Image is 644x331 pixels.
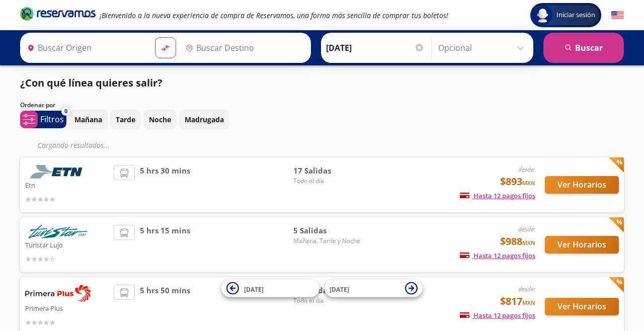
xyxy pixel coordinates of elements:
[325,280,423,297] button: [DATE]
[20,75,163,91] p: ¿Con qué línea quieres salir?
[100,11,448,20] em: ¡Bienvenido a la nueva experiencia de compra de Reservamos, una forma más sencilla de comprar tus...
[518,225,535,233] em: desde:
[20,6,96,24] a: Brand Logo
[140,285,190,328] span: 5 hrs 50 mins
[182,35,305,60] input: Buscar Destino
[64,107,67,116] span: 0
[25,165,91,179] img: Etn
[25,179,109,191] p: Etn
[143,110,177,129] button: Noche
[25,285,91,302] img: Primera Plus
[25,225,91,238] img: Turistar Lujo
[545,236,619,254] button: Ver Horarios
[545,176,619,194] button: Ver Horarios
[460,191,535,200] span: Hasta 12 pagos fijos
[330,285,349,293] span: [DATE]
[293,165,364,177] span: 17 Salidas
[543,33,624,63] button: Buscar
[25,238,109,251] p: Turistar Lujo
[522,239,535,246] small: MXN
[20,101,55,110] p: Ordenar por
[38,140,110,150] em: Cargando resultados ...
[293,296,364,305] span: Todo el día
[552,10,599,20] span: Iniciar sesión
[69,110,108,129] button: Mañana
[116,114,135,125] p: Tarde
[221,280,319,297] button: [DATE]
[74,114,102,125] p: Mañana
[20,111,66,128] button: 0Filtros
[326,35,425,60] input: Elegir Fecha
[460,251,535,260] span: Hasta 12 pagos fijos
[522,179,535,187] small: MXN
[140,225,190,265] span: 5 hrs 15 mins
[611,9,624,22] button: English
[40,113,64,125] p: Filtros
[500,174,535,189] span: $893
[293,236,364,245] span: Mañana, Tarde y Noche
[23,35,147,60] input: Buscar Origen
[20,6,96,21] i: Brand Logo
[293,225,364,236] span: 5 Salidas
[518,165,535,174] em: desde:
[179,110,229,129] button: Madrugada
[25,302,109,314] p: Primera Plus
[244,285,264,293] span: [DATE]
[140,165,190,205] span: 5 hrs 30 mins
[518,285,535,293] em: desde:
[438,35,528,60] input: Opcional
[460,311,535,320] span: Hasta 12 pagos fijos
[149,114,171,125] p: Noche
[110,110,141,129] button: Tarde
[500,294,535,309] span: $817
[522,299,535,306] small: MXN
[500,234,535,249] span: $988
[293,177,364,186] span: Todo el día
[545,298,619,315] button: Ver Horarios
[185,114,224,125] p: Madrugada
